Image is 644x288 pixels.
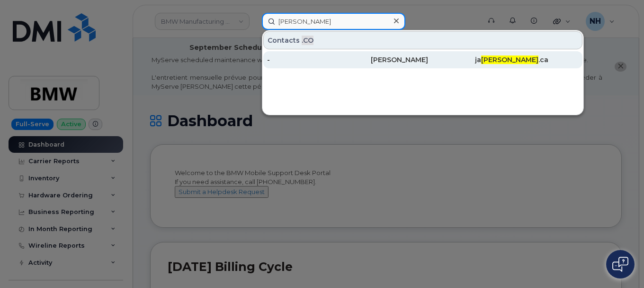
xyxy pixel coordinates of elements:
[612,257,628,272] img: Open chat
[267,55,371,65] div: -
[371,55,474,65] div: [PERSON_NAME]
[263,31,582,49] div: Contacts
[475,55,579,65] div: ja .ca
[263,51,582,68] a: -[PERSON_NAME]ja[PERSON_NAME].ca
[302,36,313,45] span: .CO
[481,56,538,64] span: [PERSON_NAME]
